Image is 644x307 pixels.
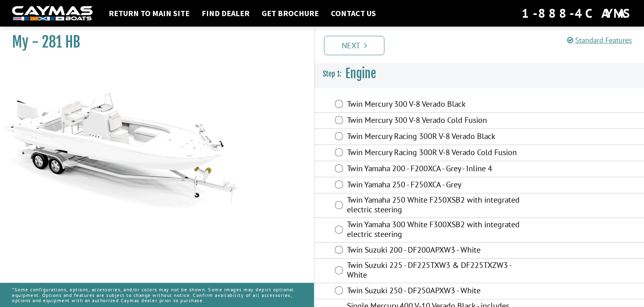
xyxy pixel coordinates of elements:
a: Standard Features [567,35,632,45]
label: Twin Suzuki 250 - DF250APXW3 - White [347,286,525,297]
label: Twin Yamaha 250 - F250XCA - Grey [347,180,525,191]
h1: My - 281 HB [12,33,294,51]
a: Next [324,36,384,55]
label: Twin Mercury Racing 300R V-8 Verado Cold Fusion [347,147,525,159]
label: Twin Yamaha 300 White F300XSB2 with integrated electric steering [347,220,525,241]
a: Contact Us [327,8,380,19]
label: Twin Yamaha 250 White F250XSB2 with integrated electric steering [347,195,525,216]
ul: Pagination [322,35,644,55]
p: *Some configurations, options, accessories, and/or colors may not be shown. Some images may depic... [12,283,302,307]
a: Return to main site [105,8,194,19]
label: Twin Mercury Racing 300R V-8 Verado Black [347,131,525,143]
label: Twin Suzuki 225 - DF225TXW3 & DF225TXZW3 - White [347,260,525,282]
img: white-logo-c9c8dbefe5ff5ceceb0f0178aa75bf4bb51f6bca0971e226c86eb53dfe498488.png [12,6,93,21]
a: Find Dealer [198,8,254,19]
h3: Engine [315,59,644,89]
label: Twin Mercury 300 V-8 Verado Cold Fusion [347,115,525,127]
a: Get Brochure [258,8,323,19]
label: Twin Suzuki 200 - DF200APXW3 - White [347,245,525,257]
div: 1-888-4CAYMAS [522,4,632,22]
label: Twin Yamaha 200 - F200XCA - Grey - Inline 4 [347,164,525,175]
label: Twin Mercury 300 V-8 Verado Black [347,99,525,111]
